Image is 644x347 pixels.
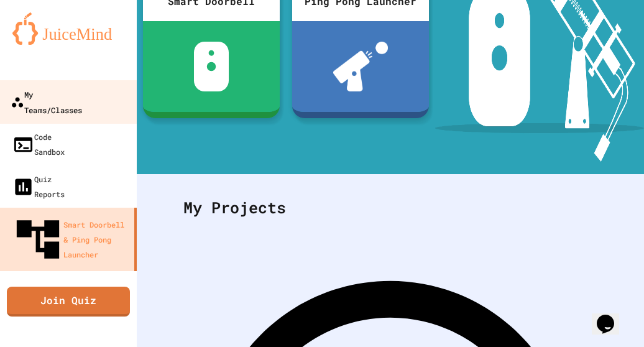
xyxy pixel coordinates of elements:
div: Smart Doorbell & Ping Pong Launcher [12,214,129,265]
a: Join Quiz [7,287,130,317]
img: ppl-with-ball.png [333,42,389,91]
img: sdb-white.svg [194,42,229,91]
div: My Projects [171,183,610,232]
div: My Teams/Classes [11,86,82,117]
img: logo-orange.svg [12,12,124,45]
iframe: chat widget [592,297,632,335]
div: Quiz Reports [12,172,65,201]
div: Code Sandbox [12,129,65,159]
